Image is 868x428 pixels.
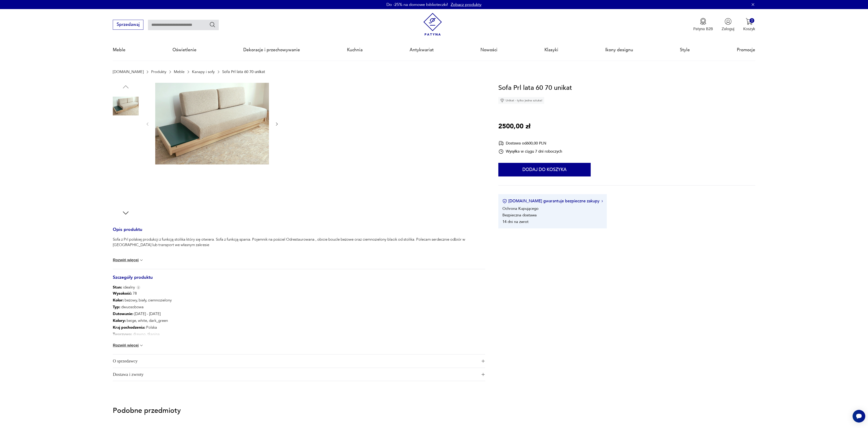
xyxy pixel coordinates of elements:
[113,304,120,310] b: Typ :
[113,285,122,290] b: Stan:
[113,290,185,297] p: 78
[113,311,185,317] p: [DATE] - [DATE]
[113,332,132,337] b: Tworzywo :
[502,213,537,218] li: Bezpieczna dostawa
[113,122,139,148] img: Zdjęcie produktu Sofa Prl lata 60 70 unikat
[192,70,215,74] a: Kanapy i sofy
[722,18,734,32] button: Zaloguj
[113,237,485,248] p: Sofa z Prl polskiej produkcji z funkcją stolika który się otwiera. Sofa z funkcją spania. Pojemni...
[113,331,185,338] p: drewno, tkanina
[113,23,143,27] a: Sprzedawaj
[725,18,732,25] img: Ikonka użytkownika
[693,26,713,32] p: Patyna B2B
[151,70,166,74] a: Produkty
[113,343,144,348] button: Rozwiń więcej
[113,407,755,414] p: Podobne przedmioty
[498,121,530,132] p: 2500,00 zł
[113,324,185,331] p: Polska
[113,368,478,381] span: Dostawa i zwroty
[853,410,865,423] iframe: Smartsupp widget button
[113,318,126,323] b: Kolory :
[113,151,139,177] img: Zdjęcie produktu Sofa Prl lata 60 70 unikat
[243,39,300,60] a: Dekoracje i przechowywanie
[693,18,713,32] a: Ikona medaluPatyna B2B
[500,98,504,103] img: Ikona diamentu
[113,368,485,381] button: Ikona plusaDostawa i zwroty
[605,39,633,60] a: Ikony designu
[209,21,216,28] button: Szukaj
[743,18,755,32] button: 0Koszyk
[113,355,485,368] button: Ikona plusaO sprzedawcy
[113,39,125,60] a: Meble
[113,93,139,119] img: Zdjęcie produktu Sofa Prl lata 60 70 unikat
[139,258,144,262] img: chevron down
[113,298,124,303] b: Kolor:
[113,355,478,368] span: O sprzedawcy
[700,18,707,25] img: Ikona medalu
[451,2,482,7] a: Zobacz produkty
[136,286,140,289] img: Info icon
[680,39,690,60] a: Style
[502,198,603,204] button: [DOMAIN_NAME] gwarantuje bezpieczne zakupy
[498,149,562,154] div: Wysyłka w ciągu 7 dni roboczych
[155,83,269,165] img: Zdjęcie produktu Sofa Prl lata 60 70 unikat
[750,18,754,23] div: 0
[174,70,184,74] a: Meble
[113,311,133,316] b: Datowanie :
[222,70,265,74] p: Sofa Prl lata 60 70 unikat
[482,373,485,376] img: Ikona plusa
[421,13,444,36] img: Patyna - sklep z meblami i dekoracjami vintage
[722,26,734,32] p: Zaloguj
[498,140,504,146] img: Ikona dostawy
[480,39,497,60] a: Nowości
[113,258,144,262] button: Rozwiń więcej
[602,200,603,202] img: Ikona strzałki w prawo
[113,285,135,290] span: idealny
[498,97,544,104] div: Unikat - tylko jedna sztuka!
[139,343,144,348] img: chevron down
[172,39,197,60] a: Oświetlenie
[498,83,572,93] h1: Sofa Prl lata 60 70 unikat
[410,39,434,60] a: Antykwariat
[113,304,185,311] p: dwuosobowa
[113,228,485,237] h3: Opis produktu
[386,2,448,7] p: Do -25% na domowe biblioteczki!
[113,297,185,304] p: beżowy, biały, ciemnozielony
[498,163,591,176] button: Dodaj do koszyka
[743,26,755,32] p: Koszyk
[347,39,363,60] a: Kuchnia
[113,180,139,206] img: Zdjęcie produktu Sofa Prl lata 60 70 unikat
[113,70,144,74] a: [DOMAIN_NAME]
[113,317,185,324] p: beige, white, dark_green
[544,39,558,60] a: Klasyki
[113,20,143,30] button: Sprzedawaj
[746,18,753,25] img: Ikona koszyka
[502,206,539,211] li: Ochrona Kupującego
[693,18,713,32] button: Patyna B2B
[113,325,145,330] b: Kraj pochodzenia :
[737,39,755,60] a: Promocje
[113,291,132,296] b: Wysokość :
[482,360,485,363] img: Ikona plusa
[498,140,562,146] div: Dostawa od 600,00 PLN
[113,276,485,285] h3: Szczegóły produktu
[502,199,507,203] img: Ikona certyfikatu
[502,219,529,224] li: 14 dni na zwrot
